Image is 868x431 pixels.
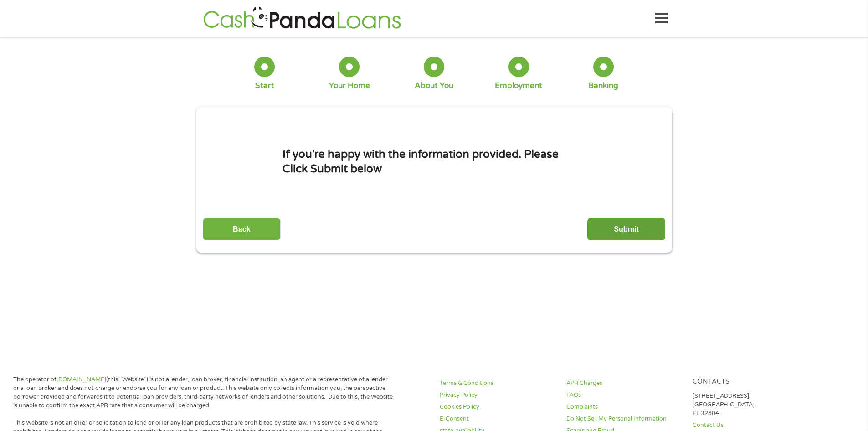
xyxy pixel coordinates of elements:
a: [DOMAIN_NAME] [56,376,106,383]
a: FAQs [566,391,682,400]
a: E-Consent [440,415,555,423]
a: Terms & Conditions [440,379,555,388]
input: Submit [587,218,665,240]
a: Contact Us [693,421,808,430]
div: Your Home [329,81,370,91]
input: Back [203,218,281,240]
p: The operator of (this “Website”) is not a lender, loan broker, financial institution, an agent or... [13,375,393,410]
div: Banking [588,81,618,91]
img: GetLoanNow Logo [200,5,404,31]
h4: Contacts [693,378,808,386]
p: [STREET_ADDRESS], [GEOGRAPHIC_DATA], FL 32804. [693,392,808,418]
h1: If you're happy with the information provided. Please Click Submit below [282,147,586,176]
a: Privacy Policy [440,391,555,400]
a: Complaints [566,403,682,411]
div: Start [255,81,274,91]
div: About You [415,81,453,91]
a: APR Charges [566,379,682,388]
a: Cookies Policy [440,403,555,411]
div: Employment [495,81,542,91]
a: Do Not Sell My Personal Information [566,415,682,423]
